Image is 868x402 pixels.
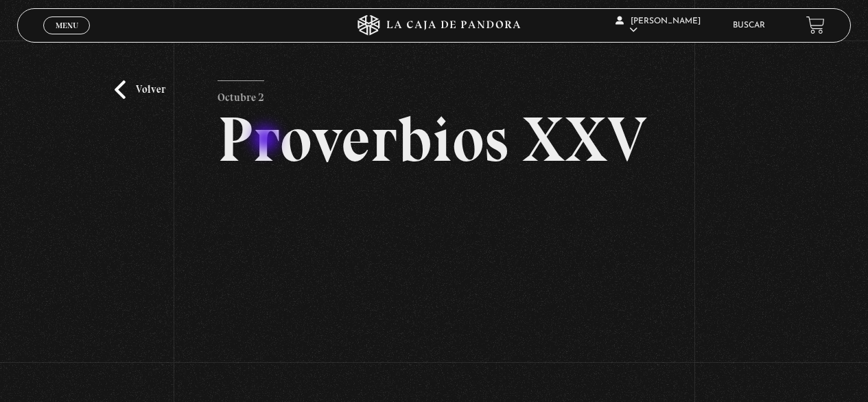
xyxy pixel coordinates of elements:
span: Menu [56,21,78,30]
a: Buscar [733,21,765,30]
a: View your shopping cart [806,16,825,34]
span: [PERSON_NAME] [615,17,701,34]
span: Cerrar [51,32,83,42]
p: Octubre 2 [218,80,264,108]
a: Volver [115,80,165,99]
h2: Proverbios XXV [218,108,650,171]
